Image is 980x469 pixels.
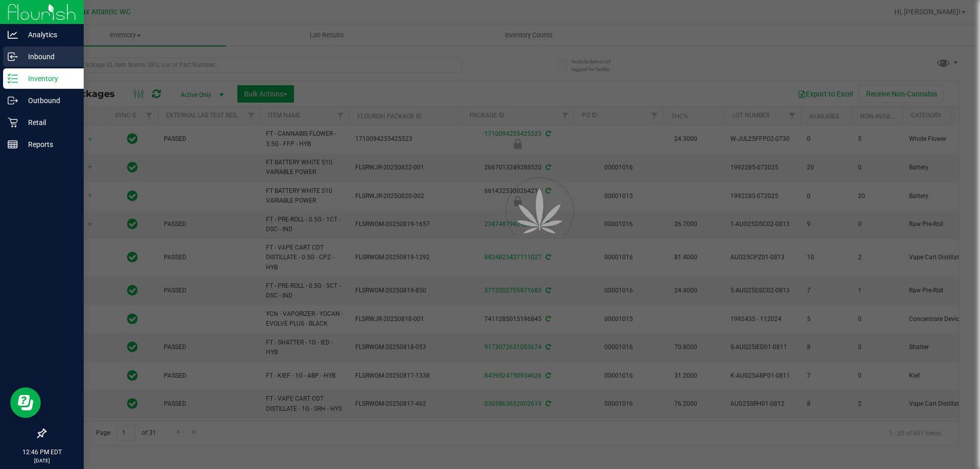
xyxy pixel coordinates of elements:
[5,457,79,464] p: [DATE]
[18,29,79,41] p: Analytics
[8,95,18,106] inline-svg: Outbound
[8,73,18,84] inline-svg: Inventory
[18,116,79,129] p: Retail
[8,139,18,150] inline-svg: Reports
[18,94,79,107] p: Outbound
[8,30,18,40] inline-svg: Analytics
[18,138,79,151] p: Reports
[8,117,18,128] inline-svg: Retail
[8,52,18,62] inline-svg: Inbound
[18,51,79,63] p: Inbound
[10,387,41,418] iframe: Resource center
[18,72,79,85] p: Inventory
[5,448,79,457] p: 12:46 PM EDT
